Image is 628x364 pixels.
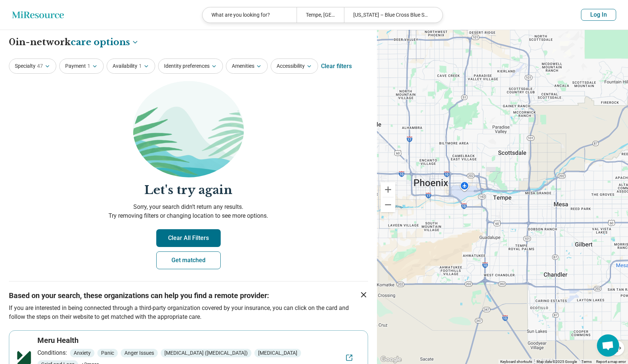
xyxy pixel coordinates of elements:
[381,197,395,212] button: Zoom out
[581,9,616,21] button: Log In
[597,334,619,357] div: Open chat
[97,349,118,357] span: Panic
[59,59,104,74] button: Payment1
[596,360,626,364] a: Report a map error
[87,62,90,70] span: 1
[254,349,301,357] span: [MEDICAL_DATA]
[139,62,142,70] span: 1
[156,229,221,247] button: Clear All Filters
[9,182,368,198] h2: Let's try again
[297,7,344,23] div: Tempe, [GEOGRAPHIC_DATA], [GEOGRAPHIC_DATA]
[226,59,268,74] button: Amenities
[271,59,318,74] button: Accessibility
[37,335,78,345] h3: Meru Health
[161,349,251,357] span: [MEDICAL_DATA] ([MEDICAL_DATA])
[344,7,438,23] div: [US_STATE] – Blue Cross Blue Shield
[9,203,368,220] p: Sorry, your search didn’t return any results. Try removing filters or changing location to see mo...
[70,349,94,357] span: Anxiety
[321,57,352,75] div: Clear filters
[158,59,223,74] button: Identity preferences
[9,36,139,49] h1: 0 in-network
[9,59,56,74] button: Specialty47
[581,360,592,364] a: Terms (opens in new tab)
[121,349,158,357] span: Anger Issues
[537,360,577,364] span: Map data ©2025 Google
[71,36,139,49] button: Care options
[381,182,395,197] button: Zoom in
[107,59,155,74] button: Availability1
[203,7,297,23] div: What are you looking for?
[156,251,221,269] a: Get matched
[37,348,67,357] p: Conditions:
[37,62,43,70] span: 47
[71,36,130,49] span: care options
